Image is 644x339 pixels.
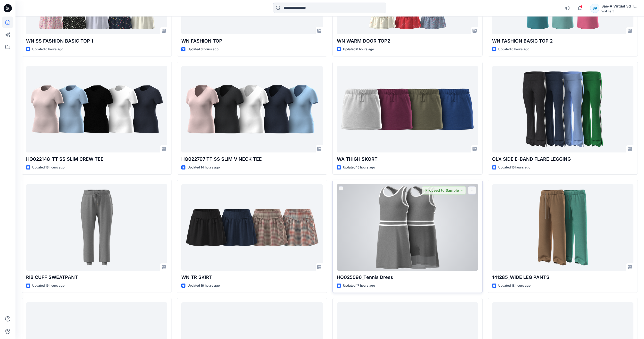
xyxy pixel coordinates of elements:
a: 141285_WIDE LEG PANTS [492,184,633,271]
p: WN WARM DOOR TOP2 [337,37,478,45]
a: RIB CUFF SWEATPANT [26,184,167,271]
p: Updated 15 hours ago [498,165,530,170]
p: Updated 15 hours ago [343,165,375,170]
p: HQ022797_TT SS SLIM V NECK TEE [181,156,323,163]
p: HQ025096_Tennis Dress [337,274,478,281]
a: HQ025096_Tennis Dress [337,184,478,271]
p: Updated 16 hours ago [32,283,64,288]
p: Updated 6 hours ago [343,47,374,52]
a: HQ022797_TT SS SLIM V NECK TEE [181,66,323,152]
p: WN SS FASHION BASIC TOP 1 [26,37,167,45]
p: Updated 6 hours ago [498,47,529,52]
a: OLX SIDE E-BAND FLARE LEGGING [492,66,633,152]
p: WA THIGH SKORT [337,156,478,163]
p: Updated 16 hours ago [188,283,220,288]
p: Updated 18 hours ago [498,283,531,288]
p: Updated 14 hours ago [188,165,220,170]
p: OLX SIDE E-BAND FLARE LEGGING [492,156,633,163]
a: WA THIGH SKORT [337,66,478,152]
p: 141285_WIDE LEG PANTS [492,274,633,281]
p: Updated 13 hours ago [32,165,64,170]
p: WN FASHION BASIC TOP 2 [492,37,633,45]
div: Walmart [601,9,638,13]
a: WN TR SKIRT [181,184,323,271]
p: Updated 6 hours ago [32,47,63,52]
div: SA [590,4,599,13]
a: HQ022148_TT SS SLIM CREW TEE [26,66,167,152]
p: WN FASHION TOP [181,37,323,45]
p: Updated 6 hours ago [188,47,218,52]
p: HQ022148_TT SS SLIM CREW TEE [26,156,167,163]
p: WN TR SKIRT [181,274,323,281]
p: Updated 17 hours ago [343,283,375,288]
div: Sae-A Virtual 3d Team [601,3,638,9]
p: RIB CUFF SWEATPANT [26,274,167,281]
